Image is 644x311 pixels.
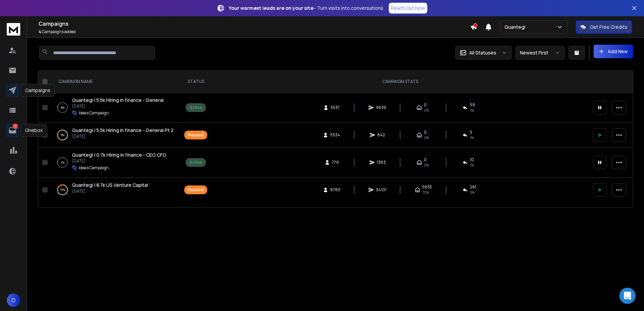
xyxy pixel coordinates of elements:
[21,124,47,137] div: Onebox
[389,3,427,14] a: Reach Out Now
[422,190,429,195] span: 70 %
[424,130,427,135] span: 0
[61,104,65,111] p: 6 %
[470,162,474,168] span: 1 %
[391,5,425,12] p: Reach Out Now
[79,110,109,116] p: Ideas Campaign
[13,124,18,129] p: 7
[39,29,470,35] p: Campaigns added
[470,130,472,135] span: 5
[50,123,180,148] td: 0%Quantegi | 5.5k Hiring in finance - General Pt 2[DATE]
[229,5,313,11] strong: Your warmest leads are on your site
[72,152,166,158] a: Quantegi | 0.7k Hiring in finance - CEO CFO
[72,188,148,194] p: [DATE]
[376,187,386,193] span: 34101
[61,132,65,138] p: 0 %
[469,49,496,56] p: All Statuses
[189,105,202,110] div: Active
[72,182,148,188] a: Quantegi | 8.7k US Venture Capital
[229,5,383,12] p: – Turn visits into conversations
[424,102,427,108] span: 0
[470,108,474,113] span: 1 %
[470,135,474,140] span: 1 %
[61,159,65,166] p: 4 %
[39,20,470,28] h1: Campaigns
[330,187,340,193] span: 8783
[188,132,204,138] div: Paused
[7,23,20,36] img: logo
[424,135,429,140] span: 0%
[7,293,20,307] button: O
[50,148,180,178] td: 4%Quantegi | 0.7k Hiring in finance - CEO CFO[DATE]Ideas Campaign
[470,102,475,108] span: 59
[424,162,429,168] span: 0%
[470,184,476,190] span: 281
[424,108,429,113] span: 0%
[470,157,474,162] span: 10
[422,184,432,190] span: 5835
[188,187,204,193] div: Paused
[377,160,386,165] span: 1383
[590,24,627,30] p: Get Free Credits
[504,24,528,30] p: Quantegi
[576,20,632,34] button: Get Free Credits
[189,160,202,165] div: Active
[60,186,65,193] p: 37 %
[377,132,385,138] span: 842
[72,127,173,134] a: Quantegi | 5.5k Hiring in finance - General Pt 2
[376,105,386,110] span: 9636
[50,93,180,123] td: 6%Quantegi | 5.5k Hiring in finance - General[DATE]Ideas Campaign
[516,46,565,60] button: Newest First
[180,71,211,93] th: STATUS
[50,178,180,202] td: 37%Quantegi | 8.7k US Venture Capital[DATE]
[6,124,19,137] a: 7
[50,71,180,93] th: CAMPAIGN NAME
[72,104,164,109] p: [DATE]
[332,160,339,165] span: 779
[330,132,340,138] span: 5534
[72,182,148,188] span: Quantegi | 8.7k US Venture Capital
[424,157,427,162] span: 0
[79,165,109,171] p: Ideas Campaign
[72,158,166,164] p: [DATE]
[470,190,475,195] span: 3 %
[211,71,589,93] th: CAMPAIGN STATS
[72,127,173,133] span: Quantegi | 5.5k Hiring in finance - General Pt 2
[72,97,164,104] a: Quantegi | 5.5k Hiring in finance - General
[594,45,633,58] button: Add New
[331,105,340,110] span: 5537
[21,84,55,97] div: Campaigns
[72,134,173,139] p: [DATE]
[39,29,41,35] span: 4
[619,288,636,304] div: Open Intercom Messenger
